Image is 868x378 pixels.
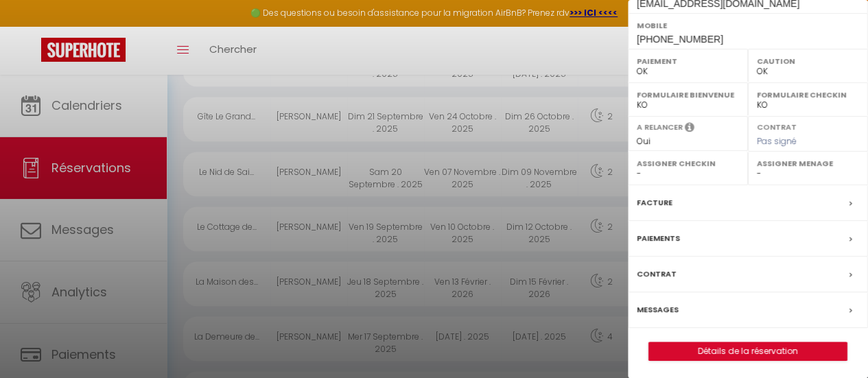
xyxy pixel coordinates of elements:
label: Contrat [757,121,797,130]
label: Facture [637,196,672,210]
a: Détails de la réservation [649,342,847,360]
label: Assigner Menage [757,156,859,170]
i: Sélectionner OUI si vous souhaiter envoyer les séquences de messages post-checkout [685,121,694,137]
label: Paiement [637,54,739,68]
label: Formulaire Checkin [757,88,859,102]
label: Paiements [637,231,680,246]
span: Pas signé [757,135,797,147]
span: [PHONE_NUMBER] [637,34,723,45]
label: Assigner Checkin [637,156,739,170]
label: Mobile [637,19,859,32]
label: A relancer [637,121,683,133]
label: Caution [757,54,859,68]
label: Formulaire Bienvenue [637,88,739,102]
button: Détails de la réservation [648,342,847,361]
label: Messages [637,303,679,317]
label: Contrat [637,267,677,281]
